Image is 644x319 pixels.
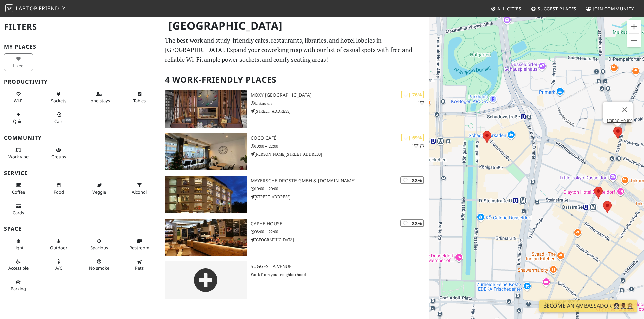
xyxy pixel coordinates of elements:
h3: Suggest a Venue [251,264,429,269]
img: gray-place-d2bdb4477600e061c01bd816cc0f2ef0cfcb1ca9e3ad78868dd16fb2af073a21.png [165,261,247,299]
button: Calls [44,109,73,127]
button: Quiet [4,109,33,127]
div: | 76% [401,91,424,98]
div: | XX% [400,176,424,184]
a: All Cities [488,3,524,15]
button: Pets [125,256,154,274]
img: COCO Café [165,133,247,170]
button: Zoom in [627,20,641,33]
a: Caphe House [607,118,633,123]
a: Join Community [583,3,637,15]
button: Light [4,236,33,253]
span: Alcohol [132,189,147,195]
span: Air conditioned [55,265,62,271]
button: Parking [4,276,33,294]
img: Caphe House [165,219,247,256]
span: Friendly [39,5,65,12]
span: Restroom [129,245,149,251]
span: Join Community [593,6,634,12]
h3: COCO Café [251,135,429,141]
button: Restroom [125,236,154,253]
span: Quiet [13,118,24,124]
button: Cards [4,200,33,218]
p: Unknown [251,100,429,106]
span: All Cities [497,6,521,12]
button: Wi-Fi [4,89,33,106]
h3: Productivity [4,79,157,85]
button: Zoom out [627,34,641,47]
div: | XX% [400,219,424,227]
span: Spacious [90,245,108,251]
button: Veggie [85,180,113,197]
span: Veggie [92,189,106,195]
span: Stable Wi-Fi [14,98,23,104]
h3: Caphe House [251,221,429,227]
a: Suggest Places [528,3,579,15]
span: Laptop [16,5,38,12]
span: Food [54,189,64,195]
h3: My Places [4,44,157,50]
span: Coffee [12,189,25,195]
button: Food [44,180,73,197]
span: Pet friendly [135,265,144,271]
p: 10:00 – 20:00 [251,186,429,192]
p: [PERSON_NAME][STREET_ADDRESS] [251,151,429,157]
span: Outdoor area [50,245,67,251]
button: Groups [44,145,73,162]
button: Spacious [85,236,113,253]
button: Outdoor [44,236,73,253]
p: 08:00 – 22:00 [251,229,429,235]
button: Close [616,102,633,118]
p: [STREET_ADDRESS] [251,108,429,114]
button: Sockets [44,89,73,106]
h3: Community [4,135,157,141]
img: Moxy Duesseldorf City [165,90,247,128]
p: [GEOGRAPHIC_DATA] [251,237,429,243]
a: COCO Café | 69% 11 COCO Café 10:00 – 22:00 [PERSON_NAME][STREET_ADDRESS] [161,133,429,170]
span: Group tables [51,154,66,160]
span: People working [8,154,29,160]
img: LaptopFriendly [5,4,13,12]
span: Credit cards [13,210,24,216]
button: Tables [125,89,154,106]
span: Video/audio calls [54,118,63,124]
button: Long stays [85,89,113,106]
button: Work vibe [4,145,33,162]
h2: Filters [4,17,157,37]
button: A/C [44,256,73,274]
p: Work from your neighborhood [251,271,429,278]
button: Alcohol [125,180,154,197]
a: Moxy Duesseldorf City | 76% 1 Moxy [GEOGRAPHIC_DATA] Unknown [STREET_ADDRESS] [161,90,429,128]
span: Long stays [88,98,110,104]
p: [STREET_ADDRESS] [251,194,429,200]
h2: 4 Work-Friendly Places [165,70,425,90]
span: Accessible [8,265,29,271]
h1: [GEOGRAPHIC_DATA] [163,17,428,35]
button: Accessible [4,256,33,274]
p: 10:00 – 22:00 [251,143,429,149]
div: | 69% [401,134,424,141]
span: Smoke free [89,265,109,271]
img: Mayersche Droste GmbH & Co.KG [165,176,247,213]
h3: Moxy [GEOGRAPHIC_DATA] [251,92,429,98]
span: Natural light [13,245,24,251]
span: Power sockets [51,98,66,104]
span: Work-friendly tables [133,98,146,104]
h3: Mayersche Droste GmbH & [DOMAIN_NAME] [251,178,429,184]
span: Parking [11,286,26,292]
span: Suggest Places [538,6,577,12]
button: No smoke [85,256,113,274]
a: LaptopFriendly LaptopFriendly [5,3,66,15]
a: Suggest a Venue Work from your neighborhood [161,261,429,299]
button: Coffee [4,180,33,197]
h3: Space [4,226,157,232]
h3: Service [4,170,157,176]
p: 1 [418,100,424,106]
a: Caphe House | XX% Caphe House 08:00 – 22:00 [GEOGRAPHIC_DATA] [161,219,429,256]
p: The best work and study-friendly cafes, restaurants, libraries, and hotel lobbies in [GEOGRAPHIC_... [165,35,425,64]
a: Mayersche Droste GmbH & Co.KG | XX% Mayersche Droste GmbH & [DOMAIN_NAME] 10:00 – 20:00 [STREET_A... [161,176,429,213]
p: 1 1 [412,143,424,149]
